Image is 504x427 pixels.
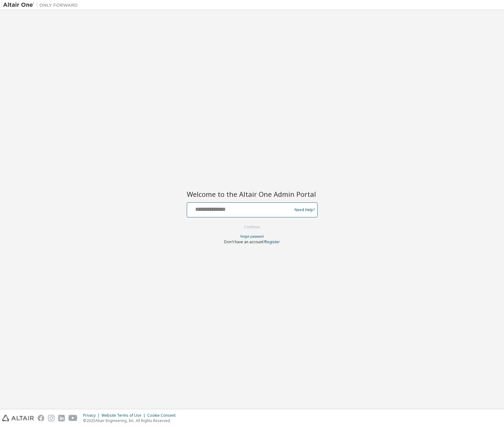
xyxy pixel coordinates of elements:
[101,413,147,418] div: Website Terms of Use
[224,239,265,244] span: Don't have an account?
[2,415,34,421] img: altair_logo.svg
[58,415,65,421] img: linkedin.svg
[265,239,280,244] a: Register
[240,234,264,239] a: Forgot password
[3,2,81,8] img: Altair One
[68,415,78,421] img: youtube.svg
[83,413,101,418] div: Privacy
[48,415,54,421] img: instagram.svg
[38,415,44,421] img: facebook.svg
[83,418,179,423] p: © 2025 Altair Engineering, Inc. All Rights Reserved.
[294,210,315,210] a: Need Help?
[187,190,318,198] h2: Welcome to the Altair One Admin Portal
[147,413,179,418] div: Cookie Consent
